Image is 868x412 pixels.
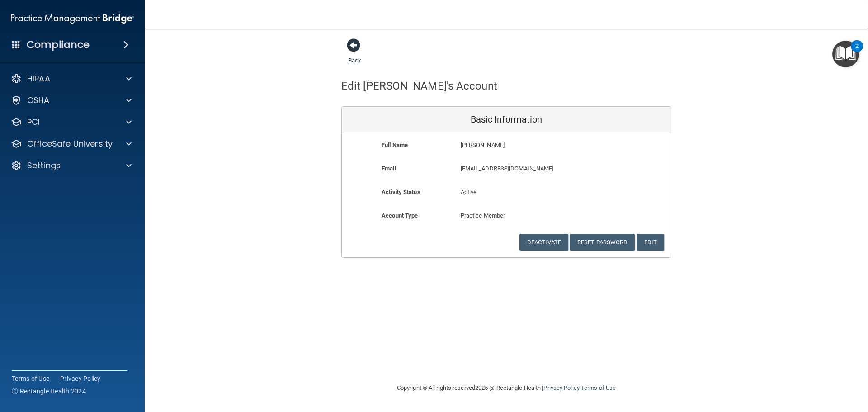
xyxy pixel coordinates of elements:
[27,73,50,84] p: HIPAA
[461,210,552,221] p: Practice Member
[637,234,664,251] button: Edit
[382,142,408,148] b: Full Name
[27,138,113,149] p: OfficeSafe University
[341,80,497,92] h4: Edit [PERSON_NAME]'s Account
[27,160,61,171] p: Settings
[382,212,418,219] b: Account Type
[382,165,396,172] b: Email
[27,95,50,106] p: OSHA
[11,160,132,171] a: Settings
[581,384,616,391] a: Terms of Use
[461,140,605,151] p: [PERSON_NAME]
[341,374,671,403] div: Copyright © All rights reserved 2025 @ Rectangle Health | |
[461,163,605,174] p: [EMAIL_ADDRESS][DOMAIN_NAME]
[855,46,859,58] div: 2
[12,387,86,396] span: Ⓒ Rectangle Health 2024
[11,73,132,84] a: HIPAA
[519,234,568,251] button: Deactivate
[382,189,420,195] b: Activity Status
[27,117,40,128] p: PCI
[12,374,49,383] a: Terms of Use
[11,9,134,28] img: PMB logo
[461,187,552,198] p: Active
[342,107,671,133] div: Basic Information
[11,138,132,149] a: OfficeSafe University
[60,374,101,383] a: Privacy Policy
[11,117,132,128] a: PCI
[348,46,361,64] a: Back
[832,41,859,67] button: Open Resource Center, 2 new notifications
[570,234,635,251] button: Reset Password
[11,95,132,106] a: OSHA
[27,38,90,51] h4: Compliance
[543,384,579,391] a: Privacy Policy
